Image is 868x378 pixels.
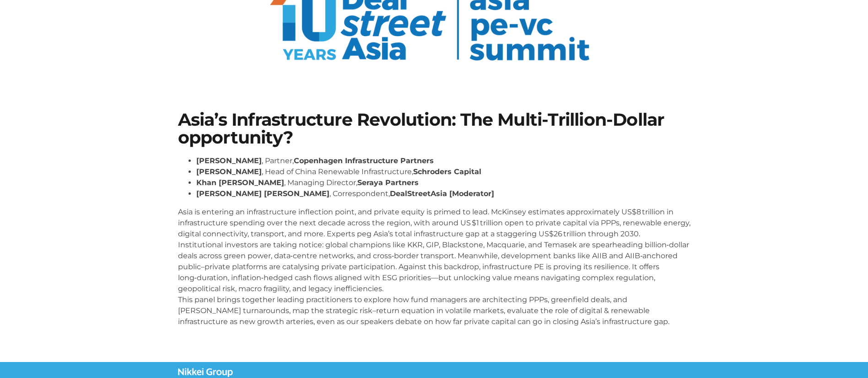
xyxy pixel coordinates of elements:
h1: Asia’s Infrastructure Revolution: The Multi-Trillion-Dollar opportunity? [178,111,690,146]
strong: [PERSON_NAME] [196,156,262,165]
strong: Copenhagen Infrastructure Partners [294,156,434,165]
li: , Partner, [196,155,690,166]
strong: [PERSON_NAME] [PERSON_NAME] [196,189,329,198]
strong: Seraya Partners [357,178,419,187]
strong: DealStreetAsia [Moderator] [390,189,494,198]
li: , Correspondent, [196,188,690,199]
li: , Managing Director, [196,177,690,188]
p: Asia is entering an infrastructure inflection point, and private equity is primed to lead. McKins... [178,207,690,327]
li: , Head of China Renewable Infrastructure, [196,166,690,177]
img: Nikkei Group [178,368,233,377]
strong: Khan [PERSON_NAME] [196,178,284,187]
strong: [PERSON_NAME] [196,167,262,176]
strong: Schroders Capital [413,167,481,176]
